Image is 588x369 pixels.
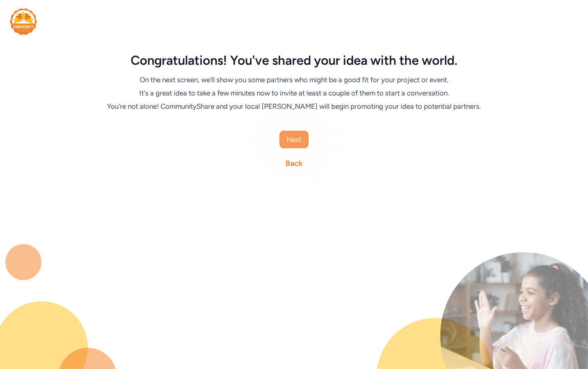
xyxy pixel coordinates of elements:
div: Congratulations! You've shared your idea with the world. [98,53,490,68]
div: On the next screen, we'll show you some partners who might be a good fit for your project or event. [98,75,490,85]
a: Back [285,158,303,169]
div: You're not alone! CommunityShare and your local [PERSON_NAME] will begin promoting your idea to p... [98,101,490,111]
button: Next [279,131,309,148]
span: Next [287,134,301,144]
div: It's a great idea to take a few minutes now to invite at least a couple of them to start a conver... [98,88,490,98]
